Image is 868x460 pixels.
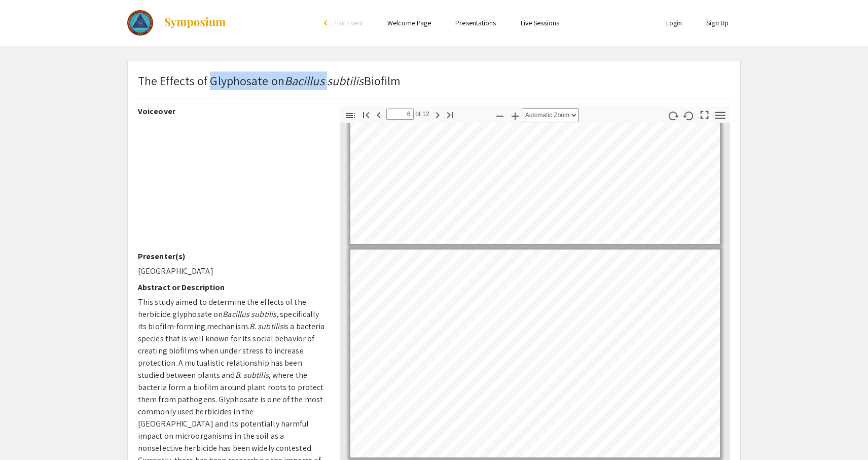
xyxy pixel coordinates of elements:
[491,108,509,123] button: Zoom Out
[346,31,725,249] div: Page 5
[163,17,227,29] img: Symposium by ForagerOne
[138,297,306,320] span: This study aimed to determine the effects of the herbicide glyphosate on
[223,309,276,320] em: Bacillus subtilis
[138,282,325,292] h2: Abstract or Description
[324,20,330,26] div: arrow_back_ios
[335,18,363,27] span: Exit Event
[138,120,325,252] iframe: The Effects of Glyphosate on Bacillus subtilis Biofilm (Serene Park)
[127,10,153,36] img: 2025 Colorado Science and Engineering Fair
[665,108,682,123] button: Rotate Clockwise
[523,108,578,122] select: Zoom
[138,72,401,90] p: The Effects of Glyphosate on Biofilm
[127,10,227,36] a: 2025 Colorado Science and Engineering Fair
[455,18,496,27] a: Presentations
[370,107,387,122] button: Previous Page
[235,370,269,380] em: B. subtilis
[414,109,429,120] span: of 12
[249,321,283,332] em: B. subtilis
[712,108,729,123] button: Tools
[8,414,43,452] iframe: Chat
[680,108,698,123] button: Rotate Counterclockwise
[666,18,682,27] a: Login
[696,107,713,121] button: Switch to Presentation Mode
[442,107,459,122] button: Go to Last Page
[429,107,446,122] button: Next Page
[706,18,729,27] a: Sign Up
[138,252,325,261] h2: Presenter(s)
[284,73,364,89] em: Bacillus subtilis
[521,18,559,27] a: Live Sessions
[138,321,324,380] span: is a bacteria species that is well known for its social behavior of creating biofilms when under ...
[357,107,375,122] button: Go to First Page
[507,108,524,123] button: Zoom In
[387,18,431,27] a: Welcome Page
[138,265,325,277] p: [GEOGRAPHIC_DATA]
[386,109,414,120] input: Page
[342,108,359,123] button: Toggle Sidebar
[138,107,325,116] h2: Voiceover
